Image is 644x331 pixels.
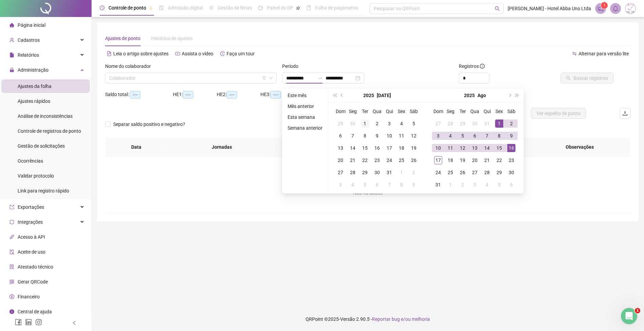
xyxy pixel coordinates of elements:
span: Histórico de ajustes [151,36,193,41]
span: user-add [9,38,14,42]
span: Separar saldo positivo e negativo? [111,121,188,128]
td: 2025-08-09 [505,130,518,142]
div: 4 [349,181,357,189]
div: 11 [397,132,406,140]
div: 29 [458,119,467,128]
td: 2025-08-15 [493,142,505,154]
span: Controle de ponto [109,5,146,11]
li: Semana anterior [285,124,325,132]
td: 2025-08-06 [469,130,481,142]
td: 2025-07-23 [371,154,383,166]
div: 1 [361,119,369,128]
span: qrcode [9,279,14,284]
span: Aceite de uso [18,249,45,255]
div: 4 [397,119,406,128]
div: 18 [446,156,454,164]
td: 2025-07-06 [334,130,347,142]
span: Central de ajuda [18,309,52,314]
div: 21 [483,156,491,164]
span: Ajustes de ponto [105,36,140,41]
td: 2025-08-02 [408,166,420,179]
span: Admissão digital [168,5,203,11]
td: 2025-08-09 [408,179,420,191]
span: left [72,320,77,325]
td: 2025-07-15 [359,142,371,154]
div: 26 [458,168,467,177]
div: 22 [361,156,369,164]
li: Mês anterior [285,102,325,110]
img: 36294 [625,3,636,14]
div: 25 [446,168,454,177]
button: next-year [506,89,513,102]
span: info-circle [9,309,14,314]
button: Ver espelho de ponto [531,108,586,119]
div: 20 [336,156,345,164]
span: youtube [175,51,180,56]
li: Esta semana [285,113,325,121]
div: 27 [434,119,442,128]
div: 12 [458,144,467,152]
span: bell [612,5,619,12]
div: 5 [495,181,503,189]
div: 24 [385,156,393,164]
td: 2025-07-19 [408,142,420,154]
div: 22 [495,156,503,164]
div: 26 [410,156,418,164]
div: 10 [385,132,393,140]
td: 2025-08-10 [432,142,444,154]
td: 2025-08-18 [444,154,456,166]
td: 2025-07-30 [469,117,481,130]
span: book [306,5,311,10]
span: file-text [107,51,112,56]
div: 20 [471,156,479,164]
span: history [220,51,225,56]
td: 2025-09-03 [469,179,481,191]
button: prev-year [338,89,346,102]
span: --:-- [183,91,193,98]
td: 2025-08-11 [444,142,456,154]
span: linkedin [25,319,32,326]
td: 2025-07-09 [371,130,383,142]
div: 6 [507,181,515,189]
td: 2025-07-28 [444,117,456,130]
th: Seg [347,105,359,117]
td: 2025-08-08 [493,130,505,142]
span: pushpin [296,6,300,10]
span: Página inicial [18,22,45,28]
td: 2025-07-29 [456,117,469,130]
td: 2025-08-07 [481,130,493,142]
label: Nome do colaborador [105,62,155,70]
span: Exportações [18,204,44,210]
span: Leia o artigo sobre ajustes [113,51,169,56]
span: export [9,205,14,209]
td: 2025-08-16 [505,142,518,154]
div: 1 [397,168,406,177]
td: 2025-07-05 [408,117,420,130]
div: 2 [410,168,418,177]
td: 2025-08-28 [481,166,493,179]
span: Folha de pagamento [315,5,358,11]
th: Seg [444,105,456,117]
div: 2 [507,119,515,128]
div: 10 [434,144,442,152]
td: 2025-07-04 [395,117,408,130]
div: 14 [349,144,357,152]
td: 2025-09-01 [444,179,456,191]
td: 2025-08-14 [481,142,493,154]
span: 1 [635,308,640,313]
sup: 1 [601,2,608,9]
div: 2 [458,181,467,189]
td: 2025-07-13 [334,142,347,154]
span: Faça um tour [227,51,255,56]
span: notification [598,5,604,12]
td: 2025-08-01 [493,117,505,130]
li: Este mês [285,91,325,99]
td: 2025-07-24 [383,154,395,166]
div: 23 [507,156,515,164]
div: 28 [349,168,357,177]
td: 2025-08-13 [469,142,481,154]
button: Buscar registros [561,73,613,84]
td: 2025-07-31 [383,166,395,179]
td: 2025-07-21 [347,154,359,166]
div: 31 [385,168,393,177]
